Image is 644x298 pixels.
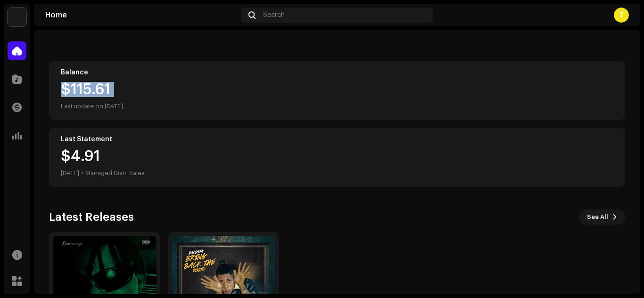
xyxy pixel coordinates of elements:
h3: Latest Releases [49,209,134,225]
div: Balance [61,69,613,76]
span: Search [263,11,285,19]
div: Home [45,11,237,19]
span: See All [587,208,608,226]
button: See All [579,209,625,225]
re-o-card-value: Last Statement [49,128,625,187]
re-o-card-value: Balance [49,61,625,120]
div: • [81,168,83,179]
div: Last Statement [61,136,613,143]
div: Last update on [DATE] [61,101,613,112]
div: T [614,8,629,23]
div: [DATE] [61,168,79,179]
img: 7951d5c0-dc3c-4d78-8e51-1b6de87acfd8 [8,8,26,26]
div: Managed Distr. Sales [85,168,145,179]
